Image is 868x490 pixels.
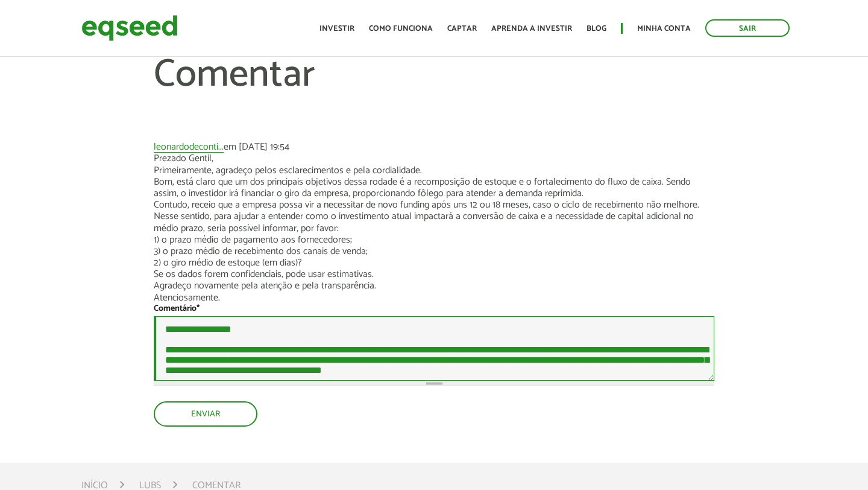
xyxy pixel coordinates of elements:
[447,25,477,33] a: Captar
[154,165,714,176] p: Primeiramente, agradeço pelos esclarecimentos e pela cordialidade.
[154,211,714,234] p: Nesse sentido, para ajudar a entender como o investimento atual impactará a conversão de caixa e ...
[154,199,714,211] p: Contudo, receio que a empresa possa vir a necessitar de novo funding após uns 12 ou 18 meses, cas...
[154,234,714,269] p: 1) o prazo médio de pagamento aos fornecedores; 3) o prazo médio de recebimento dos canais de ven...
[154,142,714,153] div: em [DATE] 19:54
[154,401,257,427] button: Enviar
[637,25,691,33] a: Minha conta
[369,25,433,33] a: Como funciona
[319,25,354,33] a: Investir
[154,142,224,153] a: leonardodeconti...
[154,153,714,164] p: Prezado Gentil,
[587,25,606,33] a: Blog
[154,269,714,280] p: Se os dados forem confidenciais, pode usar estimativas.
[154,305,200,313] label: Comentário
[491,25,572,33] a: Aprenda a investir
[154,292,714,304] p: Atenciosamente.
[197,302,200,316] span: Este campo é obrigatório.
[154,54,714,133] h1: Comentar
[705,19,790,37] a: Sair
[154,176,714,199] p: Bom, está claro que um dos principais objetivos dessa rodade é a recomposição de estoque e o fort...
[81,12,178,44] img: EqSeed
[154,280,714,291] p: Agradeço novamente pela atenção e pela transparência.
